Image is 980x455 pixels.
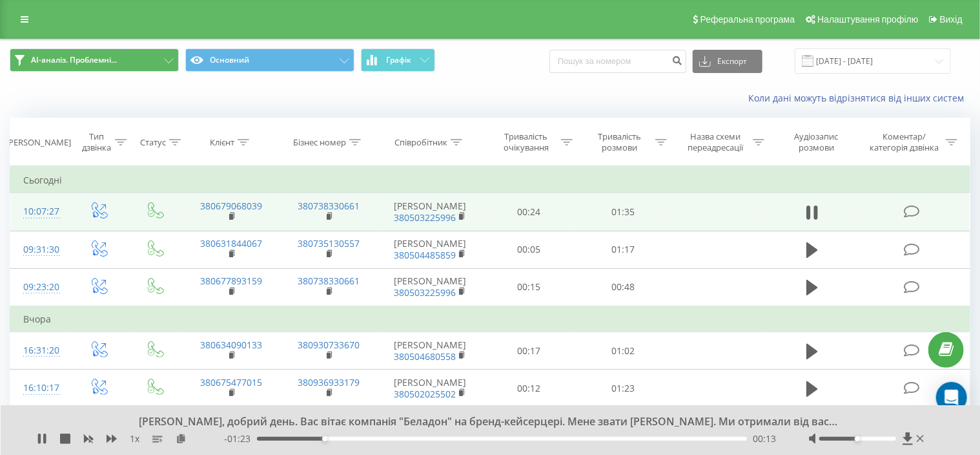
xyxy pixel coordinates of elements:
td: 00:24 [482,193,576,231]
td: [PERSON_NAME] [378,268,483,306]
span: - 01:23 [224,432,257,445]
button: Графік [361,48,435,72]
span: Налаштування профілю [817,14,918,25]
td: [PERSON_NAME] [378,193,483,231]
div: Тривалість очікування [494,131,558,153]
span: Графік [386,56,411,65]
div: Бізнес номер [293,137,346,148]
span: Реферальна програма [700,14,795,25]
input: Пошук за номером [549,50,686,73]
a: 380930733670 [298,339,360,351]
div: 16:31:20 [23,338,57,363]
a: 380631844067 [200,237,262,249]
td: 01:23 [576,370,669,407]
div: Accessibility label [322,436,327,441]
div: Клієнт [210,137,234,148]
span: 1 x [130,432,139,445]
td: 01:02 [576,332,669,370]
div: Коментар/категорія дзвінка [867,131,943,153]
td: 00:05 [482,231,576,268]
a: 380503225996 [394,286,456,299]
div: 16:10:17 [23,376,57,401]
div: 09:23:20 [23,275,57,300]
a: 380504680558 [394,350,456,363]
td: 00:17 [482,332,576,370]
button: Експорт [693,50,762,73]
a: 380735130557 [298,237,360,249]
a: Коли дані можуть відрізнятися вiд інших систем [748,92,970,104]
a: 380634090133 [200,339,262,351]
button: AI-аналіз. Проблемні... [10,48,179,72]
a: 380738330661 [298,200,360,212]
span: Вихід [940,14,963,25]
td: Сьогодні [10,167,970,193]
td: 00:48 [576,268,669,306]
a: 380504485859 [394,249,456,261]
button: Основний [185,48,354,72]
td: [PERSON_NAME] [378,332,483,370]
div: Співробітник [394,137,447,148]
td: [PERSON_NAME] [378,231,483,268]
span: AI-аналіз. Проблемні... [31,55,117,65]
div: Аудіозапис розмови [779,131,854,153]
a: 380503225996 [394,211,456,224]
span: 00:13 [753,432,777,445]
td: 00:12 [482,370,576,407]
div: [PERSON_NAME] [6,137,71,148]
div: Статус [140,137,166,148]
a: 380936933179 [298,376,360,388]
a: 380677893159 [200,275,262,287]
td: 01:35 [576,193,669,231]
td: 00:15 [482,268,576,306]
td: 01:17 [576,231,669,268]
div: Open Intercom Messenger [936,382,967,413]
a: 380679068039 [200,200,262,212]
div: 10:07:27 [23,199,57,224]
td: [PERSON_NAME] [378,370,483,407]
div: 09:31:30 [23,237,57,262]
td: Вчора [10,306,970,332]
div: Тривалість розмови [587,131,651,153]
div: Назва схеми переадресації [682,131,750,153]
a: 380675477015 [200,376,262,388]
div: [PERSON_NAME], добрий день. Вас вітає компанія "Беладон" на бренд-кейсерцері. Мене звати [PERSON_... [126,415,838,429]
a: 380502025502 [394,388,456,400]
div: Тип дзвінка [81,131,112,153]
a: 380738330661 [298,275,360,287]
div: Accessibility label [855,436,860,441]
